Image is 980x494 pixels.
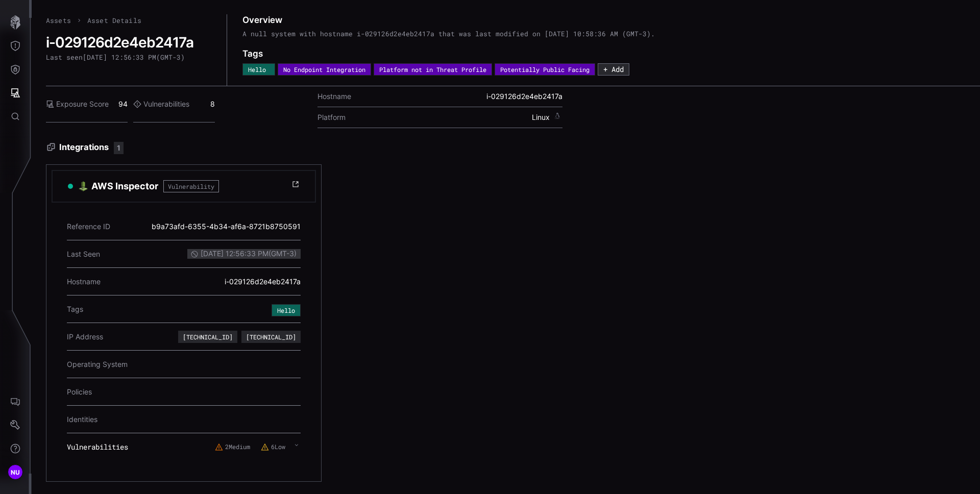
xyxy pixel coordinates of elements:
h2: i-029126d2e4eb2417a [46,34,212,51]
nav: breadcrumb [46,14,141,27]
span: Last Seen [67,250,100,259]
div: Last seen [DATE] 12:56:33 PM ( GMT-3 ) [46,53,185,61]
label: 6 Low [261,443,285,451]
span: Policies [67,387,92,397]
div: 8 [133,86,215,122]
span: Linux [532,113,562,122]
div: [TECHNICAL_ID] [183,334,233,340]
span: NU [11,467,20,478]
div: Potentially Public Facing [500,66,590,72]
h3: Integrations [46,142,980,154]
span: i-029126d2e4eb2417a [486,92,562,101]
div: b9a73afd-6355-4b34-af6a-8721b8750591 [152,217,301,236]
button: + Add [598,63,629,76]
h3: AWS Inspector [91,180,158,192]
label: 2 Medium [215,443,250,451]
div: [TECHNICAL_ID] [246,334,296,340]
img: Demo AWS Inspector [78,181,88,191]
div: No Endpoint Integration [283,66,365,72]
a: Assets [46,16,71,25]
label: Exposure Score [46,100,109,109]
span: Reference ID [67,222,110,231]
label: Platform [317,113,346,122]
span: Identities [67,415,97,424]
span: Hello [248,66,266,72]
span: IP Address [67,332,103,341]
div: 94 [46,86,128,122]
label: Vulnerabilities [133,100,189,109]
span: Asset Details [87,16,141,25]
span: Vulnerability [163,180,219,192]
label: Hostname [317,92,351,101]
span: Vulnerabilities [67,442,128,452]
button: NU [1,460,30,484]
div: 1 [114,142,124,154]
div: i-029126d2e4eb2417a [225,272,301,291]
span: Hostname [67,277,101,286]
div: Hello [277,307,295,313]
span: Tags [67,305,83,314]
span: [DATE] 12:56:33 PM ( GMT-3 ) [187,249,301,258]
span: Operating System [67,360,128,369]
div: Platform not in Threat Profile [379,66,486,72]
